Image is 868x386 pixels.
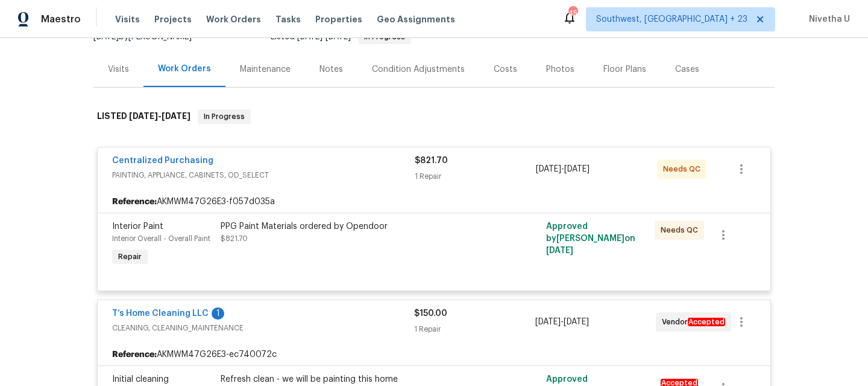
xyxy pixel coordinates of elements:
[414,309,447,318] span: $150.00
[688,318,725,326] em: Accepted
[271,33,411,41] span: Listed
[564,165,590,173] span: [DATE]
[129,112,190,120] span: -
[158,63,211,75] div: Work Orders
[98,191,770,213] div: AKMWM47G26E3-f057d035a
[112,235,210,242] span: Interior Overall - Overall Paint
[112,309,209,318] a: T’s Home Cleaning LLC
[372,63,465,76] div: Condition Adjustments
[112,196,157,208] b: Reference:
[97,109,190,124] h6: LISTED
[661,224,703,236] span: Needs QC
[93,33,119,41] span: [DATE]
[221,373,485,385] div: Refresh clean - we will be painting this home
[206,13,261,25] span: Work Orders
[535,318,561,326] span: [DATE]
[325,33,351,41] span: [DATE]
[108,63,129,76] div: Visits
[546,222,635,255] span: Approved by [PERSON_NAME] on
[596,13,747,25] span: Southwest, [GEOGRAPHIC_DATA] + 23
[603,63,646,76] div: Floor Plans
[112,156,213,165] a: Centralized Purchasing
[112,375,169,384] span: Initial cleaning
[221,235,248,242] span: $821.70
[154,13,192,25] span: Projects
[414,323,535,335] div: 1 Repair
[494,63,517,76] div: Costs
[564,318,589,326] span: [DATE]
[98,344,770,365] div: AKMWM47G26E3-ec740072c
[663,163,705,175] span: Needs QC
[112,169,415,181] span: PAINTING, APPLIANCE, CABINETS, OD_SELECT
[112,349,157,361] b: Reference:
[162,112,190,120] span: [DATE]
[297,33,322,41] span: [DATE]
[240,63,291,76] div: Maintenance
[804,13,850,25] span: Nivetha U
[377,13,455,25] span: Geo Assignments
[41,13,81,25] span: Maestro
[112,322,414,334] span: CLEANING, CLEANING_MAINTENANCE
[112,222,163,231] span: Interior Paint
[115,13,140,25] span: Visits
[415,156,448,165] span: $821.70
[546,246,573,255] span: [DATE]
[199,111,250,123] span: In Progress
[536,163,590,175] span: -
[129,112,158,120] span: [DATE]
[297,33,351,41] span: -
[662,316,730,328] span: Vendor
[319,63,343,76] div: Notes
[315,13,362,25] span: Properties
[415,170,536,182] div: 1 Repair
[536,165,561,173] span: [DATE]
[275,15,301,24] span: Tasks
[212,307,224,320] div: 1
[675,63,699,76] div: Cases
[93,97,775,136] div: LISTED [DATE]-[DATE]In Progress
[113,251,146,263] span: Repair
[546,63,574,76] div: Photos
[221,220,485,233] div: PPG Paint Materials ordered by Opendoor
[568,7,577,19] div: 453
[535,316,589,328] span: -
